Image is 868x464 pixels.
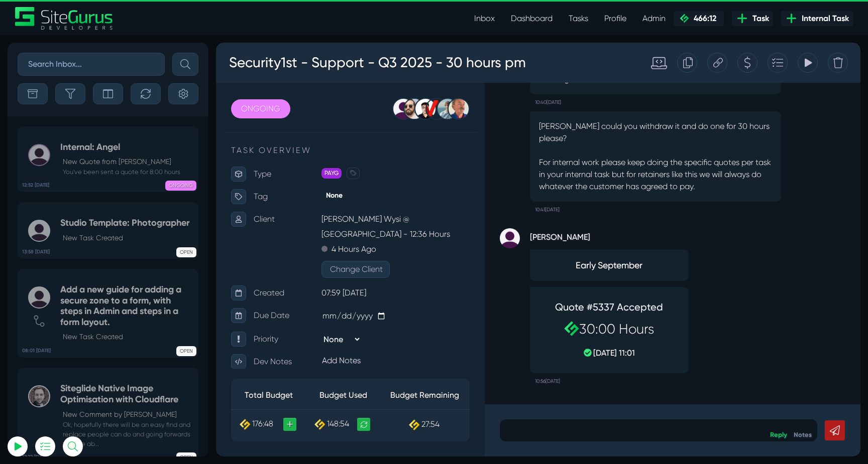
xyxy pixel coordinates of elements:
[15,7,114,30] img: Sitegurus Logo
[461,10,481,30] div: Duplicate this Task
[18,53,165,76] input: Search Inbox...
[22,347,51,355] b: 08:01 [DATE]
[38,169,105,184] p: Client
[612,10,632,30] div: Delete Task
[425,12,451,28] div: Standard
[63,233,189,243] p: New Task Created
[38,289,105,304] p: Priority
[63,157,180,167] p: New Quote from [PERSON_NAME]
[22,182,49,189] b: 12:52 [DATE]
[319,159,344,175] small: 10:41[DATE]
[103,309,256,327] div: Add Notes
[674,11,724,26] a: 466:12
[33,177,143,198] button: Log In
[105,125,126,136] span: PAYG
[60,383,193,405] h5: Siteglide Native Image Optimisation with Cloudflare
[314,186,473,201] strong: [PERSON_NAME]
[116,199,160,214] p: 4 Hours Ago
[63,409,193,420] p: New Comment by [PERSON_NAME]
[552,10,572,30] div: Add to Task Drawer
[38,124,105,139] p: Type
[15,102,254,114] p: TASK OVERVIEW
[323,114,556,150] p: For internal work please keep doing the specific quotes per task in your internal task but for re...
[328,304,459,317] p: [DATE] 11:01
[18,126,198,193] a: 12:52 [DATE] Internal: AngelNew Quote from [PERSON_NAME] You've been sent a quote for 8:00 hours ...
[38,265,105,280] p: Due Date
[38,243,105,258] p: Created
[554,388,571,396] a: Reply
[690,14,716,23] span: 466:12
[634,9,674,29] a: Admin
[105,243,254,258] p: 07:59 [DATE]
[15,7,114,30] a: SiteGurus
[176,346,196,356] span: OPEN
[18,202,198,259] a: 13:58 [DATE] Studio Template: PhotographerNew Task Created OPEN
[328,278,459,294] h2: 30:00 Hours
[18,368,198,464] a: 17:22 [DATE] Siteglide Native Image Optimisation with CloudflareNew Comment by [PERSON_NAME] Ok, ...
[105,147,131,158] span: None
[748,13,769,25] span: Task
[561,9,596,29] a: Tasks
[111,376,133,386] span: 148:54
[63,332,193,342] p: New Task Created
[466,9,503,29] a: Inbox
[732,11,773,26] a: Task
[781,11,853,26] a: Internal Task
[67,375,80,388] a: +
[491,10,511,30] div: Copy this Task URL
[323,216,464,229] span: Early September
[36,376,57,386] span: 176:48
[319,331,344,347] small: 10:56[DATE]
[13,7,310,33] h3: Security1st - Support - Q3 2025 - 30 hours pm
[798,13,849,25] span: Internal Task
[33,118,143,140] input: Email
[60,142,180,153] h5: Internal: Angel
[38,146,105,162] p: Tag
[18,269,198,358] a: 08:01 [DATE] Add a new guide for adding a secure zone to a form, with steps in Admin and steps in...
[176,247,196,257] span: OPEN
[323,78,556,102] p: [PERSON_NAME] could you withdraw it and do one for 30 hours please?
[205,377,224,386] span: 27:54
[60,218,189,229] h5: Studio Template: Photographer
[164,339,254,367] th: Budget Remaining
[90,339,164,367] th: Budget Used
[60,284,193,328] h5: Add a new guide for adding a secure zone to a form, with steps in Admin and steps in a form layout.
[15,57,74,76] a: ONGOING
[60,420,193,449] small: Ok, hopefully there will be an easy find and replace people can do and going forwards we'll be ab...
[105,218,174,235] button: Change Client
[22,248,50,256] b: 13:58 [DATE]
[141,375,154,388] a: Recalculate Budget Used
[15,339,90,367] th: Total Budget
[38,312,105,327] p: Dev Notes
[165,181,196,191] span: ONGOING
[319,52,345,68] small: 10:40[DATE]
[176,452,196,462] span: OPEN
[503,9,561,29] a: Dashboard
[328,258,459,270] h4: Quote #5337 Accepted
[596,9,634,29] a: Profile
[582,10,602,30] div: View Tracking Items
[22,453,49,461] b: 17:22 [DATE]
[521,10,541,30] div: Create a Quote
[578,388,596,396] a: Notes
[60,167,180,177] small: You've been sent a quote for 8:00 hours
[105,169,254,199] p: [PERSON_NAME] Wysi @ [GEOGRAPHIC_DATA] - 12:36 Hours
